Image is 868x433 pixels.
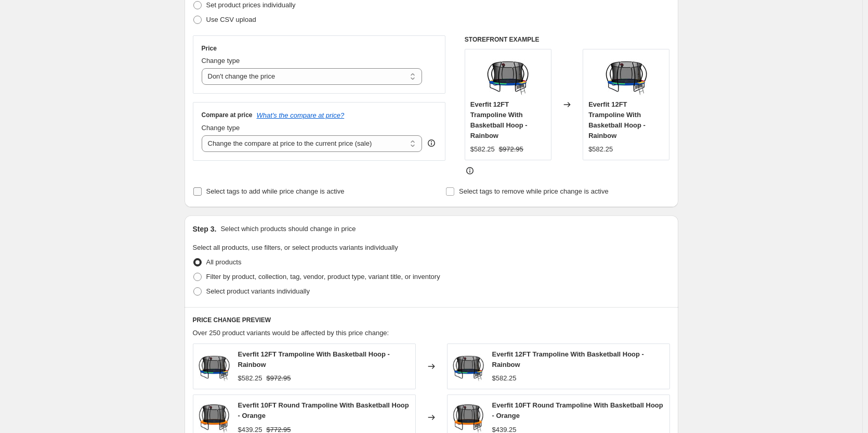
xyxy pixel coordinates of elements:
[267,373,291,384] strike: $972.95
[588,100,646,139] span: Everfit 12FT Trampoline With Basketball Hoop - Rainbow
[487,55,529,96] img: TRAMPO-C12-MC-AB-00_1a9d4c7c-dc9a-47bc-b0e1-03dc967924ea_80x.jpg
[492,350,644,368] span: Everfit 12FT Trampoline With Basketball Hoop - Rainbow
[470,144,495,155] div: $582.25
[202,57,240,65] span: Change type
[206,258,242,266] span: All products
[492,373,517,384] div: $582.25
[470,100,528,139] span: Everfit 12FT Trampoline With Basketball Hoop - Rainbow
[193,244,398,251] span: Select all products, use filters, or select products variants individually
[193,329,389,337] span: Over 250 product variants would be affected by this price change:
[588,144,613,155] div: $582.25
[206,187,345,195] span: Select tags to add while price change is active
[453,351,484,382] img: TRAMPO-C12-MC-AB-00_1a9d4c7c-dc9a-47bc-b0e1-03dc967924ea_80x.jpg
[199,402,230,433] img: TRAMPO-C10-OR-AB-00_0f711277-c587-4f7b-bdcd-1600d516db71_80x.jpg
[238,350,390,368] span: Everfit 12FT Trampoline With Basketball Hoop - Rainbow
[206,1,296,9] span: Set product prices individually
[453,402,484,433] img: TRAMPO-C10-OR-AB-00_0f711277-c587-4f7b-bdcd-1600d516db71_80x.jpg
[206,16,256,23] span: Use CSV upload
[206,273,440,281] span: Filter by product, collection, tag, vendor, product type, variant title, or inventory
[499,144,523,155] strike: $972.95
[238,373,262,384] div: $582.25
[238,401,409,419] span: Everfit 10FT Round Trampoline With Basketball Hoop - Orange
[606,55,647,96] img: TRAMPO-C12-MC-AB-00_1a9d4c7c-dc9a-47bc-b0e1-03dc967924ea_80x.jpg
[206,287,310,295] span: Select product variants individually
[193,224,217,234] h2: Step 3.
[202,124,240,132] span: Change type
[426,138,437,148] div: help
[202,111,253,119] h3: Compare at price
[193,316,670,324] h6: PRICE CHANGE PREVIEW
[465,35,670,44] h6: STOREFRONT EXAMPLE
[199,351,230,382] img: TRAMPO-C12-MC-AB-00_1a9d4c7c-dc9a-47bc-b0e1-03dc967924ea_80x.jpg
[202,44,217,53] h3: Price
[220,224,356,234] p: Select which products should change in price
[492,401,663,419] span: Everfit 10FT Round Trampoline With Basketball Hoop - Orange
[257,111,345,119] button: What's the compare at price?
[459,187,609,195] span: Select tags to remove while price change is active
